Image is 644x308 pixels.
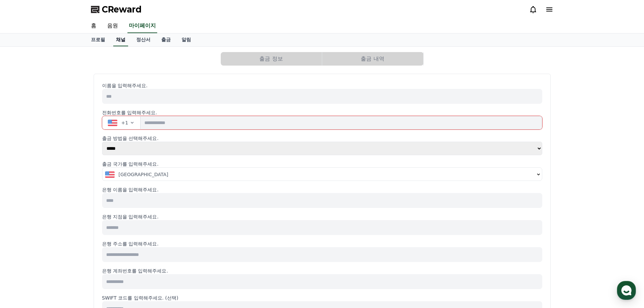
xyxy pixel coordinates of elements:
span: [GEOGRAPHIC_DATA] [119,171,168,178]
p: 출금 국가를 입력해주세요. [102,161,542,167]
span: CReward [102,4,142,15]
a: 대화 [45,214,87,231]
p: 은행 계좌번호를 입력해주세요. [102,267,542,274]
a: 출금 [156,33,176,46]
p: 전화번호를 입력해주세요. [102,109,542,116]
span: 설정 [104,224,113,230]
p: 출금 방법을 선택해주세요. [102,135,542,142]
p: 이름을 입력해주세요. [102,82,542,89]
a: 알림 [176,33,196,46]
a: CReward [91,4,142,15]
p: 은행 지점을 입력해주세요. [102,213,542,220]
a: 마이페이지 [127,19,157,33]
a: 출금 정보 [221,52,322,66]
span: 홈 [21,224,25,230]
button: 출금 내역 [322,52,423,66]
a: 프로필 [86,33,111,46]
a: 홈 [2,214,45,231]
a: 홈 [86,19,102,33]
a: 정산서 [131,33,156,46]
span: +1 [121,119,128,126]
p: 은행 주소를 입력해주세요. [102,240,542,247]
button: 출금 정보 [221,52,322,66]
a: 음원 [102,19,123,33]
p: SWIFT 코드를 입력해주세요. (선택) [102,294,542,301]
a: 설정 [87,214,130,231]
span: 대화 [62,225,70,230]
a: 채널 [113,33,128,46]
p: 은행 이름을 입력해주세요. [102,186,542,193]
